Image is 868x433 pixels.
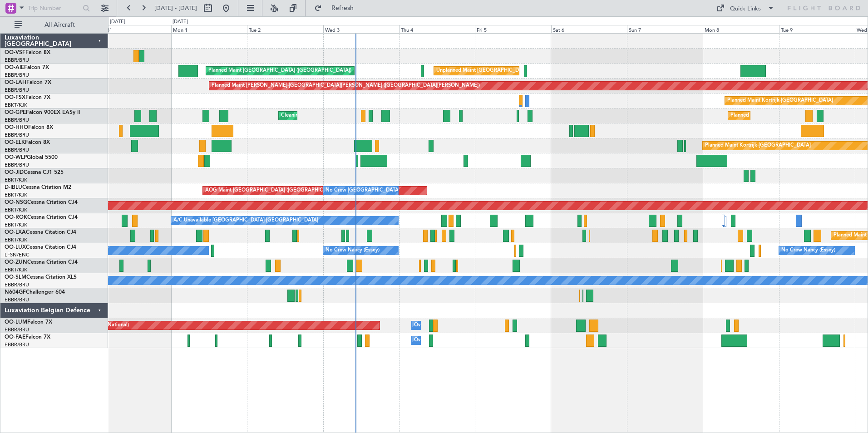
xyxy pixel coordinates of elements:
[5,230,26,235] span: OO-LXA
[5,335,50,340] a: OO-FAEFalcon 7X
[281,109,433,123] div: Cleaning [GEOGRAPHIC_DATA] ([GEOGRAPHIC_DATA] National)
[781,244,835,257] div: No Crew Nancy (Essey)
[712,1,779,15] button: Quick Links
[5,80,51,85] a: OO-LAHFalcon 7X
[5,192,27,198] a: EBKT/KJK
[5,236,27,243] a: EBKT/KJK
[5,290,65,295] a: N604GFChallenger 604
[779,25,855,33] div: Tue 9
[24,22,96,28] span: All Aircraft
[154,4,197,12] span: [DATE] - [DATE]
[475,25,551,33] div: Fri 5
[5,245,26,250] span: OO-LUX
[5,147,29,153] a: EBBR/BRU
[171,25,247,33] div: Mon 1
[5,140,50,145] a: OO-ELKFalcon 8X
[10,18,99,32] button: All Aircraft
[5,95,50,100] a: OO-FSXFalcon 7X
[5,162,29,168] a: EBBR/BRU
[5,230,76,235] a: OO-LXACessna Citation CJ4
[323,25,399,33] div: Wed 3
[727,94,833,108] div: Planned Maint Kortrijk-[GEOGRAPHIC_DATA]
[5,200,27,205] span: OO-NSG
[5,110,80,115] a: OO-GPEFalcon 900EX EASy II
[730,5,761,14] div: Quick Links
[5,125,28,130] span: OO-HHO
[5,290,26,295] span: N604GF
[5,57,29,64] a: EBBR/BRU
[28,1,80,15] input: Trip Number
[325,244,380,257] div: No Crew Nancy (Essey)
[5,87,29,93] a: EBBR/BRU
[5,200,78,205] a: OO-NSGCessna Citation CJ4
[5,326,29,333] a: EBBR/BRU
[5,95,25,100] span: OO-FSX
[5,215,78,220] a: OO-ROKCessna Citation CJ4
[5,266,27,273] a: EBKT/KJK
[5,207,27,213] a: EBKT/KJK
[5,132,29,138] a: EBBR/BRU
[5,251,30,258] a: LFSN/ENC
[5,50,50,55] a: OO-VSFFalcon 8X
[551,25,627,33] div: Sat 6
[5,155,27,160] span: OO-WLP
[5,155,58,160] a: OO-WLPGlobal 5500
[5,260,27,265] span: OO-ZUN
[414,334,476,347] div: Owner Melsbroek Air Base
[110,18,125,26] div: [DATE]
[436,64,607,78] div: Unplanned Maint [GEOGRAPHIC_DATA] ([GEOGRAPHIC_DATA] National)
[5,215,27,220] span: OO-ROK
[703,25,779,33] div: Mon 8
[5,275,77,280] a: OO-SLMCessna Citation XLS
[95,25,171,33] div: Sun 31
[5,296,29,303] a: EBBR/BRU
[325,184,478,197] div: No Crew [GEOGRAPHIC_DATA] ([GEOGRAPHIC_DATA] National)
[5,102,27,108] a: EBKT/KJK
[5,140,25,145] span: OO-ELK
[5,50,25,55] span: OO-VSF
[5,281,29,288] a: EBBR/BRU
[324,5,362,11] span: Refresh
[5,275,26,280] span: OO-SLM
[5,341,29,348] a: EBBR/BRU
[5,260,78,265] a: OO-ZUNCessna Citation CJ4
[5,335,25,340] span: OO-FAE
[173,18,188,26] div: [DATE]
[5,221,27,228] a: EBKT/KJK
[414,319,476,332] div: Owner Melsbroek Air Base
[627,25,703,33] div: Sun 7
[247,25,323,33] div: Tue 2
[5,185,71,190] a: D-IBLUCessna Citation M2
[5,170,64,175] a: OO-JIDCessna CJ1 525
[5,125,53,130] a: OO-HHOFalcon 8X
[5,320,52,325] a: OO-LUMFalcon 7X
[5,65,24,70] span: OO-AIE
[5,72,29,79] a: EBBR/BRU
[5,177,27,183] a: EBKT/KJK
[5,185,22,190] span: D-IBLU
[5,245,76,250] a: OO-LUXCessna Citation CJ4
[5,80,26,85] span: OO-LAH
[173,214,318,227] div: A/C Unavailable [GEOGRAPHIC_DATA]-[GEOGRAPHIC_DATA]
[399,25,475,33] div: Thu 4
[212,79,480,93] div: Planned Maint [PERSON_NAME]-[GEOGRAPHIC_DATA][PERSON_NAME] ([GEOGRAPHIC_DATA][PERSON_NAME])
[5,170,24,175] span: OO-JID
[705,139,811,153] div: Planned Maint Kortrijk-[GEOGRAPHIC_DATA]
[310,1,365,15] button: Refresh
[5,65,49,70] a: OO-AIEFalcon 7X
[5,110,26,115] span: OO-GPE
[205,184,363,197] div: AOG Maint [GEOGRAPHIC_DATA] ([GEOGRAPHIC_DATA] National)
[5,320,27,325] span: OO-LUM
[208,64,351,78] div: Planned Maint [GEOGRAPHIC_DATA] ([GEOGRAPHIC_DATA])
[5,117,29,123] a: EBBR/BRU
